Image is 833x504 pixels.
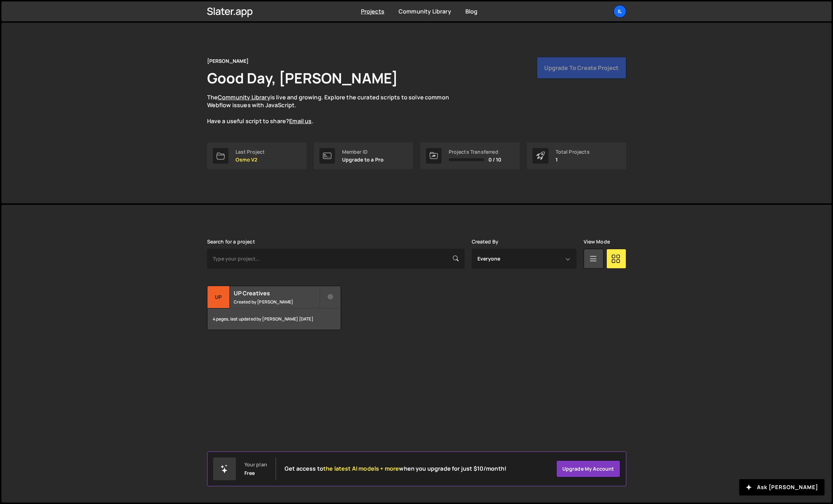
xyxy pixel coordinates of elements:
small: Created by [PERSON_NAME] [234,299,319,305]
a: Projects [361,7,384,15]
a: Community Library [218,93,270,101]
a: Il [613,5,626,18]
a: UP UP Creatives Created by [PERSON_NAME] 4 pages, last updated by [PERSON_NAME] [DATE] [207,286,341,330]
span: the latest AI models + more [323,465,399,472]
label: Search for a project [207,239,255,245]
p: 1 [556,157,590,163]
label: View Mode [584,239,610,245]
div: Projects Transferred [449,149,502,155]
p: The is live and growing. Explore the curated scripts to solve common Webflow issues with JavaScri... [207,93,463,125]
div: 4 pages, last updated by [PERSON_NAME] [DATE] [207,308,341,330]
div: Last Project [236,149,265,155]
div: Your plan [244,462,267,467]
p: Upgrade to a Pro [342,157,384,163]
div: Total Projects [556,149,590,155]
p: Osmo V2 [236,157,265,163]
button: Ask [PERSON_NAME] [739,479,824,495]
span: 0 / 10 [488,157,502,163]
div: UP [207,286,230,308]
h2: Get access to when you upgrade for just $10/month! [285,465,507,472]
input: Type your project... [207,249,465,269]
label: Created By [472,239,499,245]
a: Community Library [399,7,451,15]
div: Free [244,470,255,476]
a: Email us [289,117,312,125]
a: Last Project Osmo V2 [207,142,307,169]
div: Member ID [342,149,384,155]
a: Upgrade my account [556,460,620,477]
div: [PERSON_NAME] [207,57,249,65]
h2: UP Creatives [234,289,319,297]
a: Blog [465,7,478,15]
h1: Good Day, [PERSON_NAME] [207,68,398,88]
